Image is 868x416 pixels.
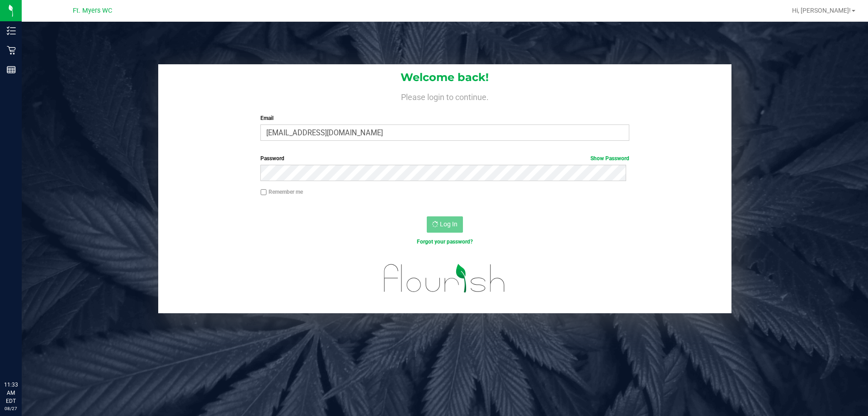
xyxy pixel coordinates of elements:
[440,220,458,228] span: Log In
[427,216,463,233] button: Log In
[7,46,16,55] inline-svg: Retail
[158,91,731,101] h4: Please login to continue.
[7,26,16,35] inline-svg: Inventory
[417,239,473,245] a: Forgot your password?
[4,405,18,412] p: 08/27
[73,7,112,14] span: Ft. Myers WC
[260,189,267,196] input: Remember me
[4,381,18,405] p: 11:33 AM EDT
[260,114,629,122] label: Email
[792,7,851,14] span: Hi, [PERSON_NAME]!
[158,72,731,83] h1: Welcome back!
[260,155,284,162] span: Password
[260,188,303,196] label: Remember me
[7,65,16,74] inline-svg: Reports
[373,255,516,301] img: flourish_logo.svg
[590,155,629,162] a: Show Password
